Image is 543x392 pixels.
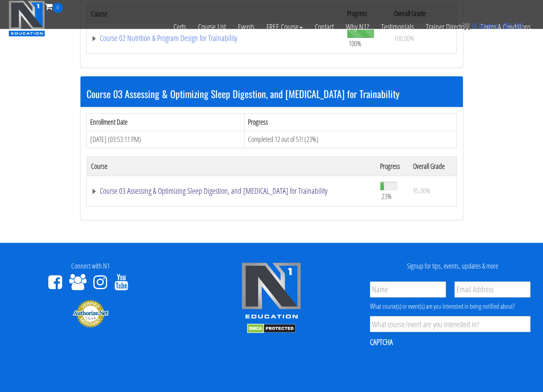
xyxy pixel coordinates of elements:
[370,316,531,332] input: What course/event are you interested in?
[87,114,244,131] th: Enrollment Date
[87,131,244,148] td: [DATE] (03:53:11 PM)
[375,13,420,41] a: Testimonials
[349,39,361,48] span: 100%
[420,13,475,41] a: Trainer Directory
[376,156,409,176] th: Progress
[167,13,192,41] a: Certs
[232,13,260,41] a: Events
[244,114,456,131] th: Progress
[382,192,392,201] span: 23%
[475,13,537,41] a: Terms & Conditions
[462,22,470,30] img: icon11.png
[247,324,296,333] img: DMCA.com Protection Status
[241,262,301,322] img: n1-edu-logo
[244,131,456,148] td: Completed 12 out of 51! (23%)
[6,262,175,270] h4: Connect with N1
[409,176,456,206] td: 95.00%
[370,337,393,347] label: CAPTCHA
[370,302,531,311] div: What course(s) or event(s) are you interested in being notified about?
[368,262,537,270] h4: Signup for tips, events, updates & more
[192,13,232,41] a: Course List
[503,22,507,31] span: $
[8,0,45,37] img: n1-education
[45,1,63,12] a: 0
[72,299,109,328] img: Authorize.Net Merchant - Click to Verify
[454,281,531,298] input: Email Address
[87,88,457,99] h3: Course 03 Assessing & Optimizing Sleep Digestion, and [MEDICAL_DATA] for Trainability
[309,13,340,41] a: Contact
[340,13,375,41] a: Why N1?
[462,22,523,31] a: 0 items: $0.00
[409,156,456,176] th: Overall Grade
[91,187,372,195] a: Course 03 Assessing & Optimizing Sleep Digestion, and [MEDICAL_DATA] for Trainability
[370,281,446,298] input: Name
[370,353,492,384] iframe: reCAPTCHA
[479,22,500,31] span: items:
[53,3,63,13] span: 0
[472,22,477,31] span: 0
[503,22,523,31] bdi: 0.00
[91,34,339,42] a: Course 02 Nutrition & Program Design for Trainability
[87,156,376,176] th: Course
[260,13,309,41] a: FREE Course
